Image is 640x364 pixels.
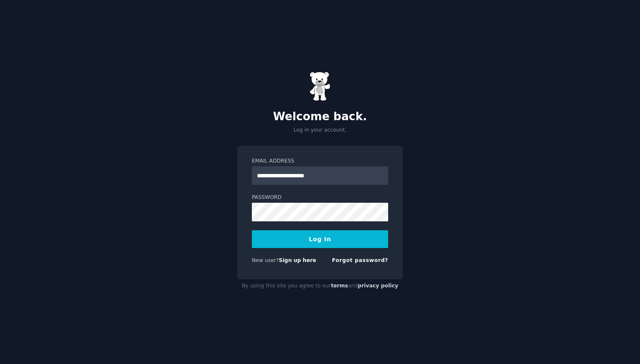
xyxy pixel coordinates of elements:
button: Log In [252,230,388,248]
span: New user? [252,257,279,263]
img: Gummy Bear [309,72,331,101]
a: privacy policy [358,283,398,289]
a: terms [331,283,348,289]
div: By using this site you agree to our and [237,279,403,293]
label: Email Address [252,157,388,165]
p: Log in your account. [237,127,403,134]
label: Password [252,194,388,201]
h2: Welcome back. [237,110,403,124]
a: Sign up here [279,257,316,263]
a: Forgot password? [332,257,388,263]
